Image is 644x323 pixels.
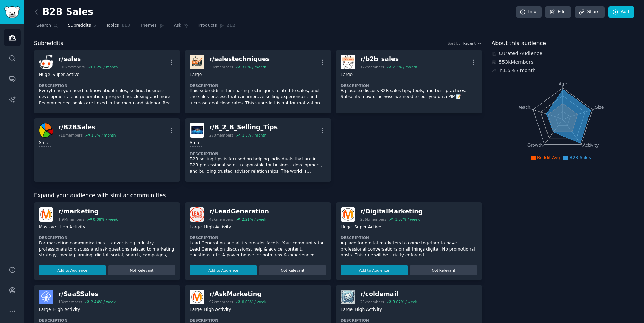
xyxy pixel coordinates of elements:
[190,307,202,313] div: Large
[354,224,381,231] div: Super Active
[58,123,116,132] div: r/ B2BSales
[34,118,180,182] a: B2BSalesr/B2BSales718members1.3% / monthSmall
[360,217,387,222] div: 286k members
[103,20,133,34] a: Topics113
[39,72,50,78] div: Huge
[190,235,326,240] dt: Description
[39,207,53,222] img: marketing
[190,224,202,231] div: Large
[575,6,604,18] a: Share
[360,290,417,298] div: r/ coldemail
[341,307,353,313] div: Large
[39,140,51,147] div: Small
[392,64,417,69] div: 7.3 % / month
[39,123,53,138] img: B2BSales
[463,41,476,46] span: Recent
[53,307,80,313] div: High Activity
[190,88,326,106] p: This subreddit is for sharing techniques related to sales, and the sales process that can improve...
[595,105,604,110] tspan: Size
[121,23,130,29] span: 113
[204,307,231,313] div: High Activity
[190,290,204,304] img: AskMarketing
[140,23,157,29] span: Themes
[171,20,191,34] a: Ask
[58,133,83,138] div: 718 members
[341,265,408,275] button: Add to Audience
[190,83,326,88] dt: Description
[492,39,546,48] span: About this audience
[106,23,119,29] span: Topics
[58,64,85,69] div: 500k members
[39,240,175,259] p: For marketing communications + advertising industry professionals to discuss and ask questions re...
[448,41,461,46] div: Sort by
[190,140,202,147] div: Small
[39,88,175,106] p: Everything you need to know about sales, selling, business development, lead generation, prospect...
[66,20,99,34] a: Subreddits5
[527,143,543,148] tspan: Growth
[185,50,331,113] a: salestechniquesr/salestechniques39kmembers3.6% / monthLargeDescriptionThis subreddit is for shari...
[39,235,175,240] dt: Description
[392,299,417,304] div: 3.07 % / week
[242,64,266,69] div: 3.6 % / month
[190,318,326,323] dt: Description
[34,39,63,48] span: Subreddits
[93,64,118,69] div: 1.2 % / month
[492,50,635,57] div: Curated Audience
[341,88,477,100] p: A place to discuss B2B sales tips, tools, and best practices. Subscribe now otherwise we need to ...
[204,224,231,231] div: High Activity
[608,6,634,18] a: Add
[341,290,355,304] img: coldemail
[360,207,423,216] div: r/ DigitalMarketing
[39,265,106,275] button: Add to Audience
[341,224,352,231] div: Huge
[196,20,238,34] a: Products212
[108,265,175,275] button: Not Relevant
[209,133,234,138] div: 270 members
[4,6,20,18] img: GummySearch logo
[209,64,233,69] div: 39k members
[570,155,591,160] span: B2B Sales
[516,6,542,18] a: Info
[259,265,326,275] button: Not Relevant
[34,20,61,34] a: Search
[58,207,118,216] div: r/ marketing
[242,299,266,304] div: 0.68 % / week
[209,123,278,132] div: r/ B_2_B_Selling_Tips
[559,81,567,86] tspan: Age
[91,133,116,138] div: 1.3 % / month
[39,83,175,88] dt: Description
[209,217,233,222] div: 42k members
[91,299,116,304] div: 2.44 % / week
[209,290,266,298] div: r/ AskMarketing
[58,290,116,298] div: r/ SaaSSales
[58,217,85,222] div: 1.9M members
[58,224,85,231] div: High Activity
[39,55,53,69] img: sales
[39,224,56,231] div: Massive
[341,235,477,240] dt: Description
[52,72,79,78] div: Super Active
[190,55,204,69] img: salestechniques
[336,50,482,113] a: b2b_salesr/b2b_sales12kmembers7.3% / monthLargeDescriptionA place to discuss B2B sales tips, tool...
[39,307,51,313] div: Large
[341,83,477,88] dt: Description
[34,7,93,18] h2: B2B Sales
[93,217,118,222] div: 0.08 % / week
[545,6,571,18] a: Edit
[190,265,257,275] button: Add to Audience
[395,217,420,222] div: 1.07 % / week
[360,55,417,63] div: r/ b2b_sales
[209,299,233,304] div: 92k members
[355,307,382,313] div: High Activity
[190,240,326,259] p: Lead Generation and all its broader facets. Your community for Lead Generation discussions, help ...
[137,20,167,34] a: Themes
[190,151,326,156] dt: Description
[341,318,477,323] dt: Description
[341,240,477,259] p: A place for digital marketers to come together to have professional conversations on all things d...
[492,59,635,66] div: 553k Members
[58,299,82,304] div: 18k members
[190,123,204,138] img: B_2_B_Selling_Tips
[68,23,91,29] span: Subreddits
[198,23,217,29] span: Products
[242,217,266,222] div: 2.21 % / week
